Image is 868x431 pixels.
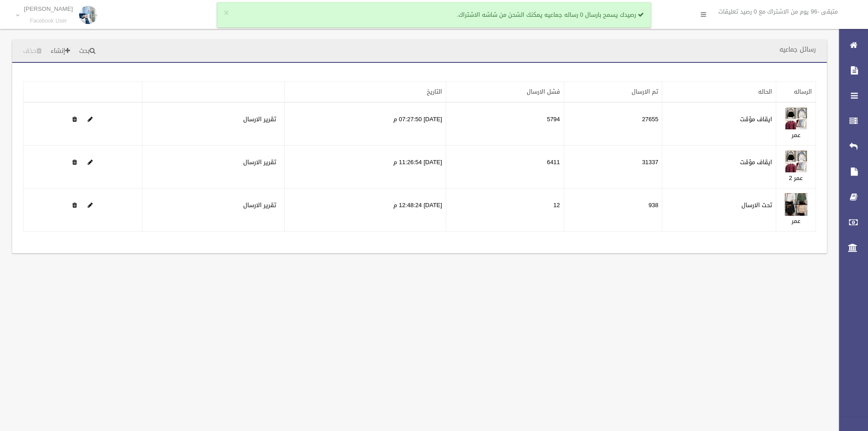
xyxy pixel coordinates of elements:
header: رسائل جماعيه [769,41,827,58]
td: 5794 [446,102,564,146]
td: 6411 [446,146,564,189]
img: 638932810519028770.jpeg [785,150,807,173]
a: Edit [88,114,93,125]
td: [DATE] 07:27:50 م [285,102,446,146]
a: التاريخ [427,86,442,97]
td: [DATE] 11:26:54 م [285,146,446,189]
p: [PERSON_NAME] [24,5,73,12]
td: 27655 [564,102,662,146]
a: Edit [88,199,93,211]
th: الحاله [662,82,776,103]
a: بحث [75,43,99,60]
a: Edit [88,156,93,168]
a: Edit [785,199,807,211]
td: 938 [564,189,662,232]
a: Edit [785,156,807,168]
a: عمر [792,129,801,141]
td: 12 [446,189,564,232]
a: Edit [785,114,807,125]
a: تم الارسال [632,86,658,97]
td: 31337 [564,146,662,189]
a: عمر [792,215,801,227]
a: تقرير الارسال [243,199,276,211]
a: تقرير الارسال [243,156,276,168]
td: [DATE] 12:48:24 م [285,189,446,232]
th: الرساله [776,82,816,103]
a: عمر 2 [789,172,803,184]
label: تحت الارسال [741,200,772,211]
img: 638948646709741563.jpeg [785,193,807,216]
button: × [224,9,229,18]
a: تقرير الارسال [243,114,276,125]
label: ايقاف مؤقت [740,114,772,125]
a: فشل الارسال [527,86,560,97]
small: Facebook User [24,18,73,24]
a: إنشاء [47,43,74,60]
div: رصيدك يسمح بارسال 0 رساله جماعيه يمكنك الشحن من شاشه الاشتراك. [217,2,651,28]
label: ايقاف مؤقت [740,157,772,168]
img: 638932809372622653.jpeg [785,107,807,130]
